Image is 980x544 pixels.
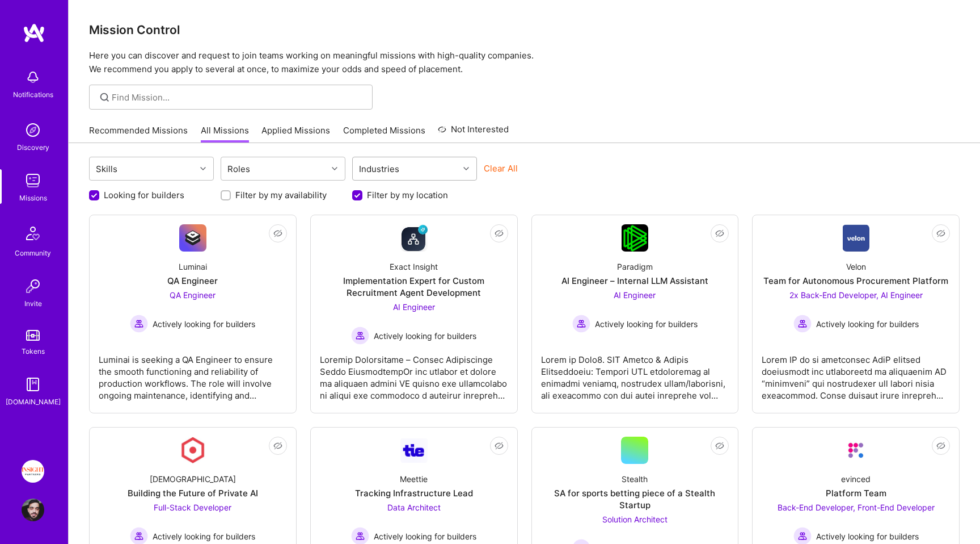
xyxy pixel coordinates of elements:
span: Actively looking for builders [374,530,476,542]
img: Company Logo [622,224,648,252]
div: Velon [846,261,866,273]
a: Completed Missions [343,124,425,143]
div: [DOMAIN_NAME] [6,396,61,408]
a: Applied Missions [261,124,330,143]
i: icon EyeClosed [495,229,504,238]
img: Company Logo [179,437,206,464]
img: discovery [22,119,44,141]
i: icon EyeClosed [715,229,724,238]
label: Looking for builders [104,189,184,201]
i: icon EyeClosed [273,441,282,450]
img: Company Logo [842,437,869,464]
span: Solution Architect [602,514,668,524]
div: Lorem IP do si ametconsec AdiP elitsed doeiusmodt inc utlaboreetd ma aliquaenim AD “minimveni” qu... [762,345,950,401]
a: Company LogoParadigmAI Engineer – Internal LLM AssistantAI Engineer Actively looking for builders... [541,224,729,404]
div: evinced [841,473,871,485]
span: Actively looking for builders [153,530,255,542]
div: Exact Insight [390,261,438,273]
div: [DEMOGRAPHIC_DATA] [150,473,236,485]
a: Company LogoExact InsightImplementation Expert for Custom Recruitment Agent DevelopmentAI Enginee... [320,224,508,404]
a: All Missions [201,124,249,143]
div: Building the Future of Private AI [128,487,258,499]
i: icon EyeClosed [273,229,282,238]
i: icon EyeClosed [936,441,945,450]
img: Actively looking for builders [130,315,148,333]
img: Invite [22,275,44,298]
div: Discovery [17,141,49,153]
img: Actively looking for builders [793,315,812,333]
img: tokens [26,330,40,341]
div: Community [15,247,51,259]
img: bell [22,66,44,89]
div: Luminai [179,261,207,273]
i: icon Chevron [332,166,337,171]
img: Company Logo [843,224,869,252]
img: Insight Partners: Data & AI - Sourcing [22,460,44,483]
span: Data Architect [387,503,441,512]
div: Invite [24,298,42,309]
div: SA for sports betting piece of a Stealth Startup [541,487,729,511]
div: Luminai is seeking a QA Engineer to ensure the smooth functioning and reliability of production w... [99,345,287,401]
div: Tracking Infrastructure Lead [355,487,473,499]
span: Actively looking for builders [816,530,919,542]
a: Insight Partners: Data & AI - Sourcing [19,460,47,483]
img: Community [19,220,47,247]
i: icon Chevron [200,166,206,171]
div: Tokens [22,345,45,357]
button: Clear All [484,162,518,174]
span: 2x Back-End Developer, AI Engineer [789,290,923,300]
img: logo [23,23,45,43]
label: Filter by my availability [235,189,327,201]
div: Platform Team [826,487,886,499]
i: icon EyeClosed [936,229,945,238]
a: Company LogoVelonTeam for Autonomous Procurement Platform2x Back-End Developer, AI Engineer Activ... [762,224,950,404]
div: Meettie [400,473,428,485]
div: Notifications [13,89,53,101]
div: AI Engineer – Internal LLM Assistant [561,275,708,287]
span: Actively looking for builders [595,318,698,330]
img: Actively looking for builders [351,327,369,345]
div: Roles [225,161,253,177]
span: Actively looking for builders [816,318,919,330]
div: QA Engineer [167,275,218,287]
p: Here you can discover and request to join teams working on meaningful missions with high-quality ... [89,49,960,76]
div: Industries [356,161,402,177]
div: Team for Autonomous Procurement Platform [763,275,948,287]
i: icon Chevron [463,166,469,171]
a: Not Interested [438,123,509,143]
i: icon EyeClosed [715,441,724,450]
img: Actively looking for builders [572,315,590,333]
h3: Mission Control [89,23,960,37]
div: Paradigm [617,261,653,273]
div: Skills [93,161,120,177]
span: AI Engineer [614,290,656,300]
i: icon EyeClosed [495,441,504,450]
span: QA Engineer [170,290,216,300]
a: Company LogoLuminaiQA EngineerQA Engineer Actively looking for buildersActively looking for build... [99,224,287,404]
span: Back-End Developer, Front-End Developer [778,503,935,512]
img: Company Logo [400,224,428,252]
img: Company Logo [179,224,206,252]
div: Implementation Expert for Custom Recruitment Agent Development [320,275,508,299]
a: Recommended Missions [89,124,188,143]
span: Actively looking for builders [374,330,476,342]
input: Find Mission... [112,91,364,103]
div: Lorem ip Dolo8. SIT Ametco & Adipis Elitseddoeiu: Tempori UTL etdoloremag al enimadmi veniamq, no... [541,345,729,401]
i: icon SearchGrey [98,91,111,104]
label: Filter by my location [367,189,448,201]
div: Stealth [622,473,648,485]
img: Company Logo [400,438,428,463]
a: User Avatar [19,499,47,521]
span: Actively looking for builders [153,318,255,330]
img: teamwork [22,169,44,192]
span: Full-Stack Developer [154,503,231,512]
span: AI Engineer [393,302,435,312]
div: Loremip Dolorsitame – Consec Adipiscinge Seddo EiusmodtempOr inc utlabor et dolore ma aliquaen ad... [320,345,508,401]
img: User Avatar [22,499,44,521]
div: Missions [19,192,47,204]
img: guide book [22,373,44,396]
